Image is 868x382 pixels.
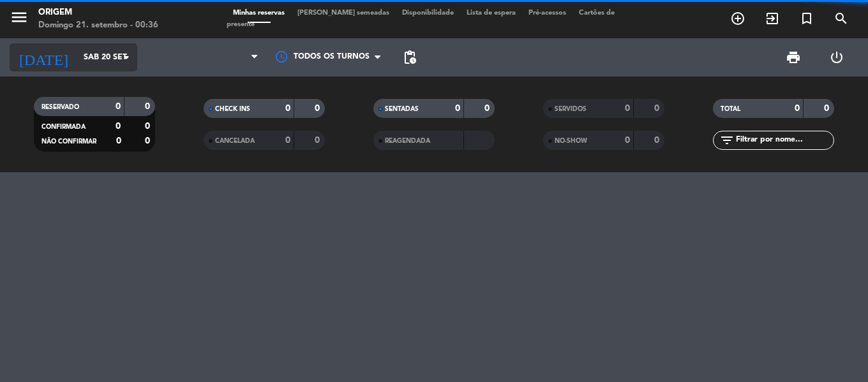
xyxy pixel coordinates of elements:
strong: 0 [285,136,290,145]
span: TOTAL [721,106,740,112]
input: Filtrar por nome... [735,133,834,147]
button: menu [10,8,29,31]
span: Minhas reservas [227,10,291,17]
strong: 0 [116,136,121,145]
span: print [786,50,801,65]
i: menu [10,8,29,27]
span: RESERVADO [41,104,79,110]
strong: 0 [795,104,800,113]
span: NO-SHOW [555,138,587,144]
strong: 0 [315,136,322,145]
span: [PERSON_NAME] semeadas [291,10,396,17]
strong: 0 [625,104,630,113]
i: turned_in_not [799,11,814,26]
i: exit_to_app [765,11,780,26]
i: power_settings_new [829,50,844,65]
span: NÃO CONFIRMAR [41,138,96,145]
i: arrow_drop_down [119,50,134,65]
strong: 0 [315,104,322,113]
strong: 0 [145,102,153,111]
div: Domingo 21. setembro - 00:36 [38,19,158,32]
div: Origem [38,6,158,19]
span: Lista de espera [460,10,522,17]
span: Pré-acessos [522,10,572,17]
span: pending_actions [402,50,417,65]
div: LOG OUT [815,38,858,77]
strong: 0 [484,104,492,113]
i: filter_list [719,133,735,148]
strong: 0 [824,104,832,113]
strong: 0 [654,104,662,113]
span: REAGENDADA [385,138,430,144]
strong: 0 [116,102,121,111]
span: SENTADAS [385,106,419,112]
strong: 0 [145,122,153,131]
strong: 0 [285,104,290,113]
strong: 0 [654,136,662,145]
span: Disponibilidade [396,10,460,17]
span: CONFIRMADA [41,124,86,130]
strong: 0 [455,104,460,113]
strong: 0 [116,122,121,131]
span: CHECK INS [215,106,250,112]
strong: 0 [625,136,630,145]
i: add_circle_outline [730,11,745,26]
i: search [834,11,849,26]
strong: 0 [145,136,153,145]
i: [DATE] [10,43,77,71]
span: CANCELADA [215,138,255,144]
span: SERVIDOS [555,106,587,112]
